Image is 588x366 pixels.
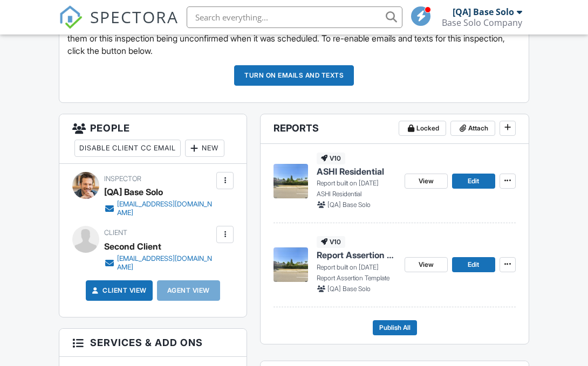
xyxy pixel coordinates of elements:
[90,285,147,296] a: Client View
[234,65,354,86] button: Turn on emails and texts
[104,184,163,200] div: [QA] Base Solo
[117,200,214,217] div: [EMAIL_ADDRESS][DOMAIN_NAME]
[187,6,402,28] input: Search everything...
[104,238,161,254] div: Second Client
[453,6,514,17] div: [QA] Base Solo
[67,20,521,57] p: All emails and texts have been disabled for this inspection. This may have happened due to someon...
[104,175,141,183] span: Inspector
[90,5,179,28] span: SPECTORA
[59,5,83,29] img: The Best Home Inspection Software - Spectora
[104,254,214,272] a: [EMAIL_ADDRESS][DOMAIN_NAME]
[59,15,179,37] a: SPECTORA
[59,329,247,357] h3: Services & Add ons
[117,254,214,272] div: [EMAIL_ADDRESS][DOMAIN_NAME]
[185,140,224,157] div: New
[59,114,247,164] h3: People
[442,17,522,28] div: Base Solo Company
[74,140,181,157] div: Disable Client CC Email
[104,200,214,217] a: [EMAIL_ADDRESS][DOMAIN_NAME]
[104,229,127,237] span: Client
